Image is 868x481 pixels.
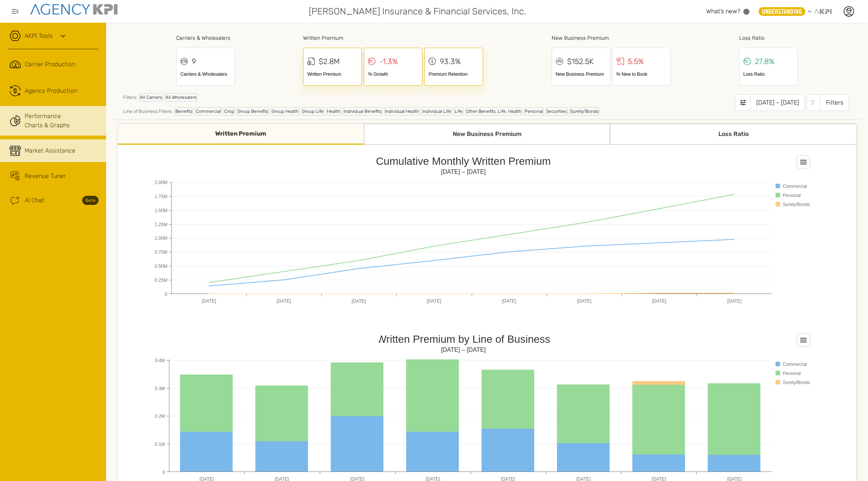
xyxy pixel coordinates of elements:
text: Commercial [783,184,807,189]
div: Personal [524,107,544,116]
text: 1.50M [155,208,167,213]
text: 0.50M [155,264,167,269]
div: New Business Premium [364,124,610,145]
text: Surety/Bonds [783,380,810,385]
text: [DATE] [727,298,742,304]
div: Individual Health [384,107,420,116]
div: Individual Life [422,107,452,116]
div: Group Health [271,107,299,116]
div: 5.5% [628,56,644,67]
text: 0.4M [155,358,165,363]
div: Loss Ratio [743,71,794,78]
div: Agency Production [25,86,77,95]
text: 0.75M [155,250,167,255]
div: Securities [546,107,568,116]
div: Filters: [123,93,599,105]
div: % Growth [368,71,418,78]
button: Filters [807,94,849,111]
div: Carriers & Wholesalers [176,34,235,42]
div: All Carriers [139,93,163,102]
div: [DATE] – [DATE] [750,94,805,111]
div: Written Premium [307,71,358,78]
div: Benefits [175,107,193,116]
text: Written Premium by Line of Business [377,333,551,345]
div: % New to Book [616,71,667,78]
div: New Business Premium [552,34,671,42]
div: Individual Benefits [343,107,382,116]
text: 1.25M [155,222,167,227]
text: 1.00M [155,236,167,241]
text: [DATE] [427,298,441,304]
div: Written Premium [303,34,483,42]
img: agencykpi-logo-550x69-2d9e3fa8.png [30,4,117,15]
div: 9 [192,56,196,67]
div: Market Assistance [25,146,75,155]
div: Written Premium [118,124,364,145]
text: 0 [165,292,167,297]
span: Carrier Production [25,60,75,69]
text: Surety/Bonds [783,202,810,207]
text: [DATE] [502,298,516,304]
text: [DATE] [577,298,592,304]
div: -1.3% [379,56,398,67]
div: 27.8% [755,56,774,67]
text: [DATE] [652,298,667,304]
div: Revenue Tuner [25,172,66,181]
text: Personal [783,193,801,198]
div: Health [326,107,341,116]
div: All Wholesalers [165,93,197,102]
strong: Beta [82,196,99,205]
text: [DATE] – [DATE] [441,169,486,175]
text: [DATE] [202,298,216,304]
div: $2.8M [319,56,340,67]
text: [DATE] [352,298,366,304]
text: 0.3M [155,386,165,391]
div: Loss Ratio [610,124,856,145]
span: [PERSON_NAME] Insurance & Financial Services, Inc. [309,5,526,18]
text: Personal [783,371,801,376]
div: Other Benefits, Life, Health [465,107,522,116]
div: Crop [224,107,235,116]
text: 0.25M [155,278,167,283]
div: Commercial [195,107,222,116]
div: Carriers & Wholesalers [180,71,231,78]
text: 0.2M [155,414,165,419]
div: Line of Business Filters: [123,107,599,116]
div: New Business Premium [556,71,606,78]
a: AKPI Tools [25,31,53,41]
button: [DATE] – [DATE] [735,94,805,111]
span: What’s new? [706,8,740,15]
text: 0 [163,470,165,475]
text: [DATE] – [DATE] [441,347,486,353]
div: 93.3% [440,56,461,67]
text: 1.75M [155,194,167,199]
div: Group Life [301,107,324,116]
div: Group Benefits [237,107,269,116]
div: Premium Retention [429,71,479,78]
text: Cumulative Monthly Written Premium [376,155,551,167]
div: Surety/Bonds [569,107,599,116]
text: 0.1M [155,442,165,447]
span: AI Chat [25,196,44,205]
text: [DATE] [277,298,291,304]
text: Commercial [783,362,807,367]
div: $152.5K [567,56,594,67]
div: Life [454,107,463,116]
div: Loss Ratio [739,34,798,42]
div: Filters [820,94,849,111]
text: 2.00M [155,180,167,185]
